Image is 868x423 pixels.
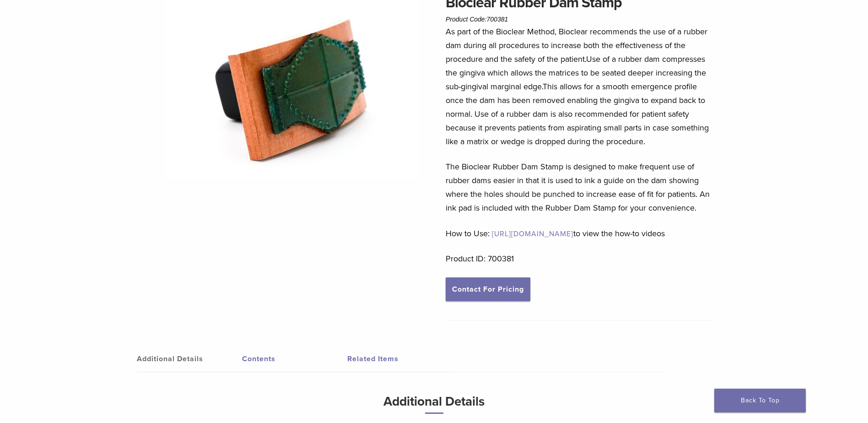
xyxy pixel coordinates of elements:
a: [URL][DOMAIN_NAME] [492,229,573,239]
p: How to Use: to view the how-to videos [446,227,715,240]
a: Related Items [347,346,453,372]
span: 700381 [487,16,508,23]
a: Back To Top [714,389,806,412]
span: Product Code: [446,16,508,23]
a: Contents [242,346,347,372]
span: Use of a rubber dam compresses the gingiva which allows the matrices to be seated deeper increasi... [446,54,706,92]
h3: Additional Details [189,390,679,421]
span: As part of the Bioclear Method, Bioclear recommends the use of a rubber dam during all procedures... [446,27,707,64]
span: The Bioclear Rubber Dam Stamp is designed to make frequent use of rubber dams easier in that it i... [446,162,710,213]
p: Product ID: 700381 [446,252,715,266]
a: Contact For Pricing [446,277,530,301]
a: Additional Details [137,346,242,372]
span: This allows for a smooth emergence profile once the dam has been removed enabling the gingiva to ... [446,81,709,146]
